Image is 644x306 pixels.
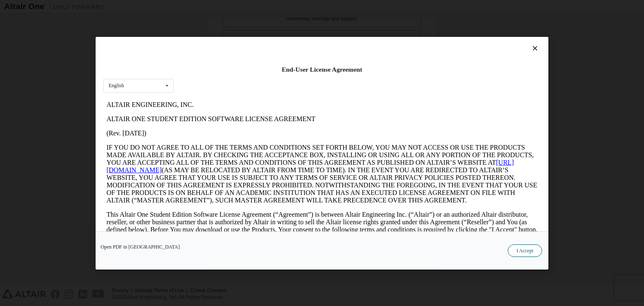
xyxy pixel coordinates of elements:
[3,3,434,11] p: ALTAIR ENGINEERING, INC.
[3,32,434,39] p: (Rev. [DATE])
[103,65,541,74] div: End-User License Agreement
[3,18,434,25] p: ALTAIR ONE STUDENT EDITION SOFTWARE LICENSE AGREEMENT
[3,113,434,143] p: This Altair One Student Edition Software License Agreement (“Agreement”) is between Altair Engine...
[3,61,411,76] a: [URL][DOMAIN_NAME]
[101,244,180,249] a: Open PDF in [GEOGRAPHIC_DATA]
[508,244,542,257] button: I Accept
[109,83,124,88] div: English
[3,46,434,106] p: IF YOU DO NOT AGREE TO ALL OF THE TERMS AND CONDITIONS SET FORTH BELOW, YOU MAY NOT ACCESS OR USE...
